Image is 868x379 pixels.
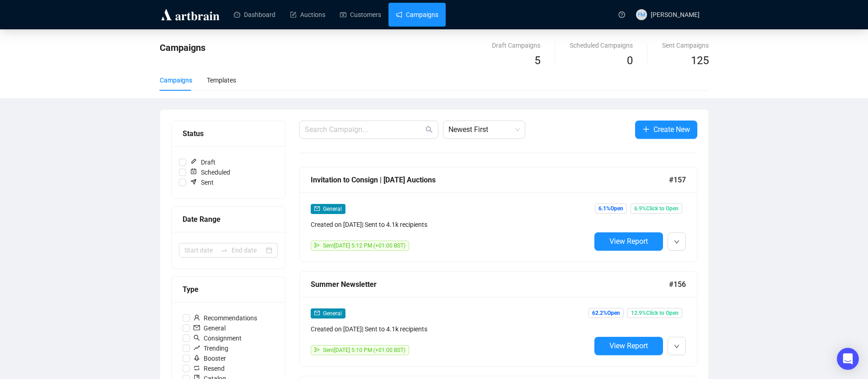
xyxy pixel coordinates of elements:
[190,313,261,323] span: Recommendations
[594,232,663,251] button: View Report
[323,347,405,353] span: Sent [DATE] 5:10 PM (+01:00 BST)
[311,174,669,186] div: Invitation to Consign | [DATE] Auctions
[635,121,697,139] button: Create New
[662,40,709,50] div: Sent Campaigns
[207,75,236,85] div: Templates
[299,167,697,262] a: Invitation to Consign | [DATE] Auctions#157mailGeneralCreated on [DATE]| Sent to 4.1k recipientss...
[637,10,645,19] span: FM
[234,3,275,27] a: Dashboard
[290,3,325,27] a: Auctions
[595,203,627,214] span: 6.1% Open
[691,54,709,67] span: 125
[190,363,228,374] span: Resend
[190,353,230,363] span: Booster
[570,40,633,50] div: Scheduled Campaigns
[642,126,650,133] span: plus
[653,124,690,135] span: Create New
[323,206,342,212] span: General
[160,75,192,85] div: Campaigns
[311,324,591,334] div: Created on [DATE] | Sent to 4.1k recipients
[221,247,228,254] span: to
[183,284,274,295] div: Type
[669,174,686,186] span: #157
[674,344,679,349] span: down
[184,245,217,255] input: Start date
[299,271,697,367] a: Summer Newsletter#156mailGeneralCreated on [DATE]| Sent to 4.1k recipientssendSent[DATE] 5:10 PM ...
[323,310,342,317] span: General
[194,365,200,371] span: retweet
[186,177,217,187] span: Sent
[323,242,405,249] span: Sent [DATE] 5:12 PM (+01:00 BST)
[194,314,200,321] span: user
[183,128,274,139] div: Status
[314,310,320,316] span: mail
[651,11,700,18] span: [PERSON_NAME]
[311,279,669,290] div: Summer Newsletter
[221,247,228,254] span: swap-right
[619,11,625,18] span: question-circle
[311,220,591,230] div: Created on [DATE] | Sent to 4.1k recipients
[426,126,433,133] span: search
[194,335,200,341] span: search
[194,345,200,351] span: rise
[594,337,663,355] button: View Report
[314,242,320,248] span: send
[627,54,633,67] span: 0
[396,3,438,27] a: Campaigns
[160,42,205,53] span: Campaigns
[183,214,274,225] div: Date Range
[186,157,219,167] span: Draft
[314,347,320,352] span: send
[627,308,682,318] span: 12.9% Click to Open
[160,7,221,22] img: logo
[186,167,234,177] span: Scheduled
[448,121,520,138] span: Newest First
[340,3,381,27] a: Customers
[609,341,648,350] span: View Report
[190,323,229,333] span: General
[194,324,200,331] span: mail
[190,343,232,353] span: Trending
[837,348,859,370] div: Open Intercom Messenger
[305,124,424,135] input: Search Campaign...
[674,239,679,245] span: down
[190,333,245,343] span: Consignment
[669,279,686,290] span: #156
[232,245,264,255] input: End date
[314,206,320,211] span: mail
[194,355,200,361] span: rocket
[588,308,624,318] span: 62.2% Open
[492,40,540,50] div: Draft Campaigns
[631,203,682,214] span: 6.9% Click to Open
[534,54,540,67] span: 5
[609,237,648,246] span: View Report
